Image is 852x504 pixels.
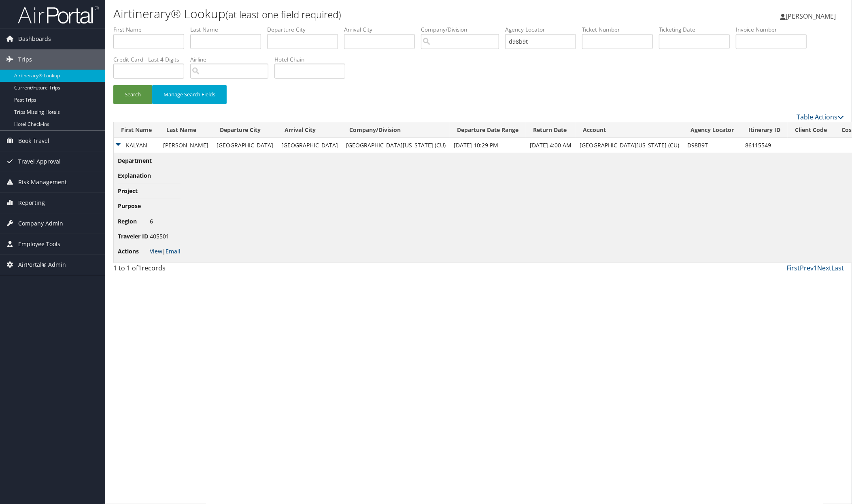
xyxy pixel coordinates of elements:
[814,264,817,272] a: 1
[450,138,526,153] td: [DATE] 10:29 PM
[786,264,800,272] a: First
[113,5,600,22] h1: Airtinerary® Lookup
[113,263,287,277] div: 1 to 1 of records
[817,264,831,272] a: Next
[576,138,683,153] td: [GEOGRAPHIC_DATA][US_STATE] (CU)
[18,151,61,172] span: Travel Approval
[118,232,148,241] span: Traveler ID
[150,247,181,255] span: |
[267,26,344,34] label: Departure City
[18,213,63,234] span: Company Admin
[118,247,148,256] span: Actions
[788,122,834,138] th: Client Code: activate to sort column ascending
[118,202,148,211] span: Purpose
[683,138,741,153] td: D98B9T
[190,55,274,64] label: Airline
[118,156,152,165] span: Department
[212,138,277,153] td: [GEOGRAPHIC_DATA]
[526,138,576,153] td: [DATE] 4:00 AM
[225,8,341,21] small: (at least one field required)
[152,85,227,104] button: Manage Search Fields
[18,234,60,254] span: Employee Tools
[190,26,267,34] label: Last Name
[800,264,814,272] a: Prev
[118,187,148,196] span: Project
[342,138,450,153] td: [GEOGRAPHIC_DATA][US_STATE] (CU)
[277,122,342,138] th: Arrival City: activate to sort column ascending
[741,122,788,138] th: Itinerary ID: activate to sort column ascending
[274,55,351,64] label: Hotel Chain
[18,131,49,151] span: Book Travel
[780,4,844,28] a: [PERSON_NAME]
[450,122,526,138] th: Departure Date Range: activate to sort column descending
[18,49,32,70] span: Trips
[138,264,142,272] span: 1
[150,217,153,225] span: 6
[113,55,190,64] label: Credit Card - Last 4 Digits
[582,26,659,34] label: Ticket Number
[342,122,450,138] th: Company/Division
[18,172,67,192] span: Risk Management
[741,138,788,153] td: 86115549
[421,26,505,34] label: Company/Division
[526,122,576,138] th: Return Date: activate to sort column ascending
[166,247,181,255] a: Email
[18,193,45,213] span: Reporting
[113,26,190,34] label: First Name
[212,122,277,138] th: Departure City: activate to sort column ascending
[118,171,151,180] span: Explanation
[150,247,162,255] a: View
[114,122,159,138] th: First Name: activate to sort column ascending
[505,26,582,34] label: Agency Locator
[114,138,159,153] td: KALYAN
[18,5,99,24] img: airportal-logo.png
[118,217,148,226] span: Region
[576,122,683,138] th: Account: activate to sort column ascending
[159,122,212,138] th: Last Name: activate to sort column ascending
[786,12,836,21] span: [PERSON_NAME]
[277,138,342,153] td: [GEOGRAPHIC_DATA]
[18,29,51,49] span: Dashboards
[683,122,741,138] th: Agency Locator: activate to sort column ascending
[113,85,152,104] button: Search
[736,26,813,34] label: Invoice Number
[159,138,212,153] td: [PERSON_NAME]
[150,232,169,240] span: 405501
[18,255,66,275] span: AirPortal® Admin
[659,26,736,34] label: Ticketing Date
[797,113,844,121] a: Table Actions
[831,264,844,272] a: Last
[344,26,421,34] label: Arrival City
